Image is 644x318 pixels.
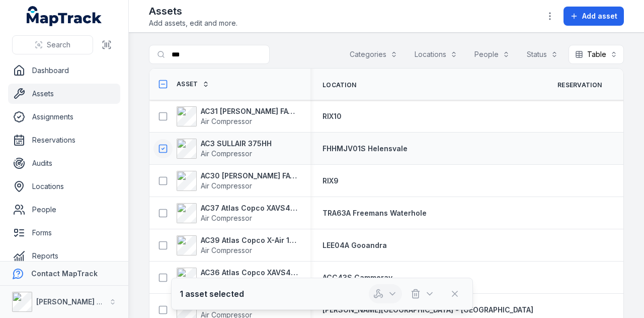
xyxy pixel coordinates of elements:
a: TRA63A Freemans Waterhole [323,208,427,218]
span: FHHMJV01S Helensvale [323,144,408,153]
a: RIX9 [323,176,339,186]
a: AC39 Atlas Copco X-Air 1100-25Air Compressor [177,235,298,256]
span: Air Compressor [201,246,252,255]
span: Search [47,40,70,50]
span: Air Compressor [201,149,252,158]
a: AC37 Atlas Copco XAVS450Air Compressor [177,203,298,223]
button: Locations [408,45,464,64]
span: Location [323,81,356,89]
a: AC30 [PERSON_NAME] FAC52P on [PERSON_NAME] 9Air Compressor [177,171,298,191]
button: Categories [343,45,404,64]
strong: AC30 [PERSON_NAME] FAC52P on [PERSON_NAME] 9 [201,171,298,181]
span: Add assets, edit and more. [149,18,237,28]
button: Status [520,45,565,64]
a: Dashboard [8,60,120,81]
a: Forms [8,223,120,243]
a: Assignments [8,107,120,127]
a: People [8,200,120,220]
a: Reports [8,246,120,266]
a: AC31 [PERSON_NAME] FAC52P on [PERSON_NAME] 10Air Compressor [177,106,298,126]
button: Table [569,45,624,64]
span: Air Compressor [201,117,252,125]
strong: 1 asset selected [180,288,244,300]
a: Audits [8,153,120,173]
a: FHHMJV01S Helensvale [323,144,408,154]
span: ACC43S Cammeray [323,273,392,282]
span: RIX10 [323,112,342,120]
a: Reservations [8,130,120,150]
a: Asset [177,80,209,88]
span: Air Compressor [201,181,252,190]
strong: AC3 SULLAIR 375HH [201,139,272,149]
span: Air Compressor [201,214,252,222]
a: LEE04A Gooandra [323,240,387,250]
strong: AC39 Atlas Copco X-Air 1100-25 [201,235,298,245]
h2: Assets [149,4,237,18]
a: MapTrack [27,6,102,26]
a: RIX10 [323,111,342,121]
a: ACC43S Cammeray [323,273,392,283]
button: People [468,45,516,64]
span: Asset [177,80,198,88]
button: Add asset [563,7,624,26]
span: Reservation [557,81,602,89]
strong: AC36 Atlas Copco XAVS450 [201,268,298,278]
a: AC3 SULLAIR 375HHAir Compressor [177,139,272,159]
span: TRA63A Freemans Waterhole [323,209,427,217]
strong: AC37 Atlas Copco XAVS450 [201,203,298,213]
a: AC36 Atlas Copco XAVS450Air Compressor [177,268,298,288]
span: Add asset [582,11,617,21]
button: Search [12,35,93,54]
strong: [PERSON_NAME] Group [36,297,119,306]
strong: AC31 [PERSON_NAME] FAC52P on [PERSON_NAME] 10 [201,106,298,116]
span: LEE04A Gooandra [323,241,387,249]
span: RIX9 [323,176,339,185]
a: Locations [8,176,120,197]
strong: Contact MapTrack [31,269,98,278]
span: [PERSON_NAME][GEOGRAPHIC_DATA] - [GEOGRAPHIC_DATA] [323,305,533,314]
a: Assets [8,84,120,104]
